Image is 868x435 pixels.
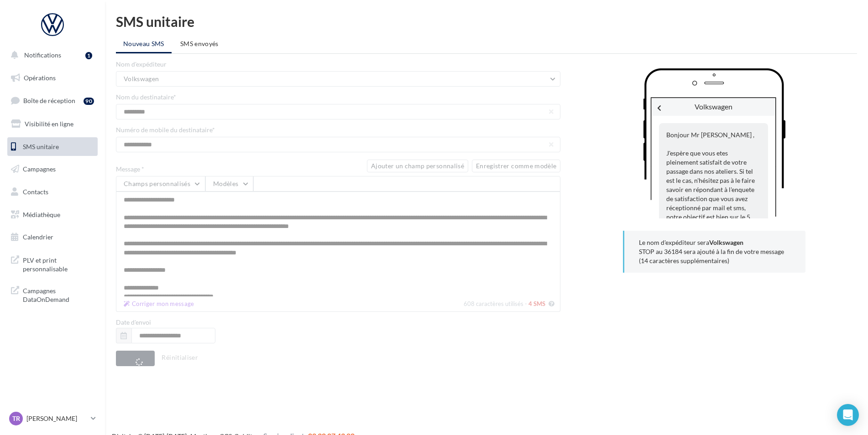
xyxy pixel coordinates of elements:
a: Opérations [5,68,99,88]
span: SMS unitaire [23,142,59,150]
a: Campagnes DataOnDemand [5,281,99,308]
span: Contacts [23,188,48,196]
a: Contacts [5,182,99,202]
span: Campagnes DataOnDemand [23,285,94,304]
div: Open Intercom Messenger [837,404,859,426]
a: Visibilité en ligne [5,114,99,134]
b: Volkswagen [709,238,743,246]
a: Calendrier [5,228,99,247]
a: TR [PERSON_NAME] [7,410,98,427]
div: 1 [85,52,92,59]
button: Notifications 1 [5,46,96,65]
span: Opérations [24,74,56,82]
span: Campagnes [23,165,56,173]
span: SMS envoyés [180,40,219,47]
span: PLV et print personnalisable [23,254,94,274]
p: [PERSON_NAME] [26,414,87,423]
a: Campagnes [5,160,99,179]
div: 90 [84,98,94,105]
a: Médiathèque [5,205,99,224]
a: Boîte de réception90 [5,91,99,110]
span: Notifications [24,51,61,59]
p: Le nom d'expéditeur sera STOP au 36184 sera ajouté à la fin de votre message (14 caractères suppl... [639,238,791,265]
span: Visibilité en ligne [25,120,73,128]
div: Bonjour Mr [PERSON_NAME] , J'espère que vous etes pleinement satisfait de votre passage dans nos ... [659,123,768,393]
a: SMS unitaire [5,137,99,156]
span: Boîte de réception [23,97,75,104]
span: Médiathèque [23,211,60,218]
div: SMS unitaire [116,15,857,28]
span: Calendrier [23,233,53,241]
a: PLV et print personnalisable [5,250,99,277]
span: TR [12,414,20,423]
span: Volkswagen [695,102,732,111]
